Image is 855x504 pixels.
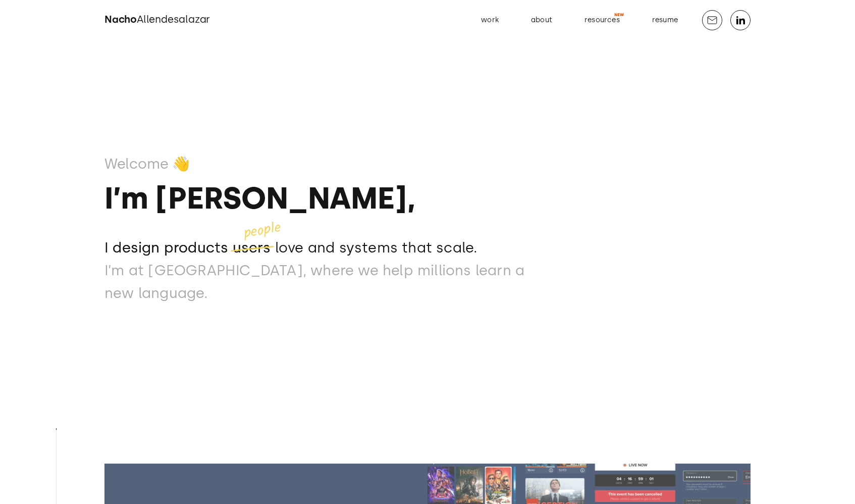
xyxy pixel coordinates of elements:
[137,13,210,25] span: Allendesalazar
[481,14,499,27] div: work
[523,12,560,28] a: about
[652,14,678,27] div: resume
[242,219,282,242] p: people
[172,153,190,175] p: 👋
[104,153,169,175] p: Welcome
[104,12,210,28] h2: Nacho
[104,12,210,28] a: home
[104,259,557,305] p: I’m at [GEOGRAPHIC_DATA], where we help millions learn a new language.
[473,12,507,28] a: work
[644,12,686,28] a: resume
[584,14,620,27] div: resources
[576,12,628,28] a: resources
[104,236,557,259] p: I design products users love and systems that scale.
[104,180,415,216] strong: I’m [PERSON_NAME],
[104,236,271,259] p: I design products users
[531,14,552,27] div: about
